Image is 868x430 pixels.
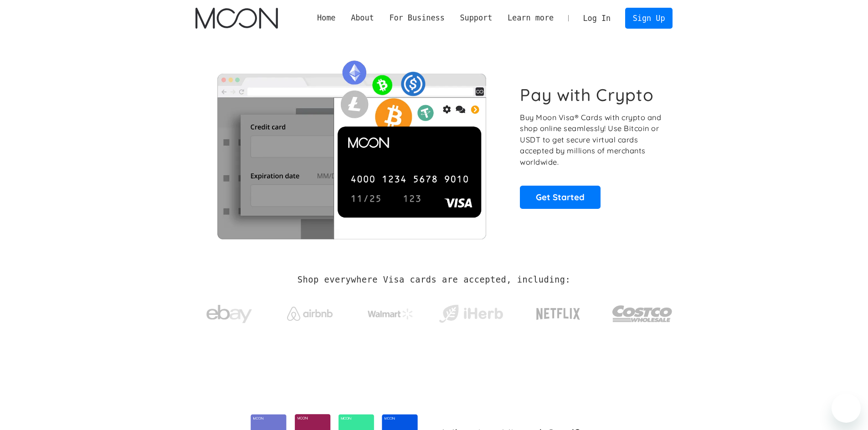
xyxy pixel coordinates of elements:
a: home [195,8,278,29]
a: Netflix [518,293,599,330]
img: Airbnb [287,307,333,321]
a: Airbnb [276,298,344,325]
a: ebay [195,291,263,333]
img: ebay [206,300,252,329]
div: Support [460,12,492,24]
img: Netflix [535,303,581,325]
div: Learn more [500,12,561,24]
div: About [343,12,381,24]
h1: Pay with Crypto [520,85,654,105]
div: For Business [382,12,452,24]
img: iHerb [437,302,505,326]
a: iHerb [437,293,505,330]
div: About [351,12,374,24]
img: Walmart [368,309,413,319]
p: Buy Moon Visa® Cards with crypto and shop online seamlessly! Use Bitcoin or USDT to get secure vi... [520,112,663,168]
iframe: Button to launch messaging window [832,394,861,423]
div: For Business [389,12,444,24]
img: Moon Cards let you spend your crypto anywhere Visa is accepted. [195,54,508,239]
img: Moon Logo [195,8,278,29]
a: Home [309,12,343,24]
div: Learn more [508,12,554,24]
a: Walmart [356,299,424,324]
img: Costco [612,297,673,331]
a: Sign Up [625,8,673,28]
a: Costco [612,288,673,335]
div: Support [452,12,500,24]
a: Get Started [520,186,601,208]
a: Log In [575,8,618,28]
h2: Shop everywhere Visa cards are accepted, including: [298,275,570,285]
